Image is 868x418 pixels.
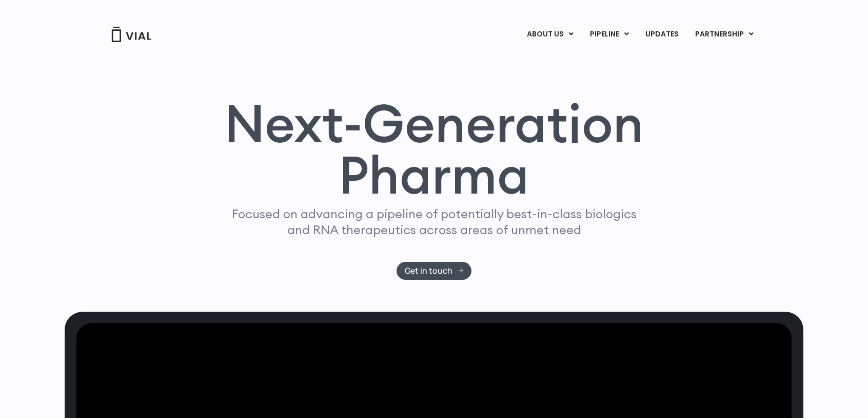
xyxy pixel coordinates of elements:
p: Focused on advancing a pipeline of potentially best-in-class biologics and RNA therapeutics acros... [227,206,641,238]
a: PIPELINEMenu Toggle [582,26,637,43]
span: Get in touch [405,267,452,275]
a: Get in touch [397,262,472,280]
a: PARTNERSHIPMenu Toggle [687,26,762,43]
a: UPDATES [637,26,686,43]
a: ABOUT USMenu Toggle [519,26,581,43]
img: Vial Logo [111,27,152,42]
h1: Next-Generation Pharma [212,98,656,201]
